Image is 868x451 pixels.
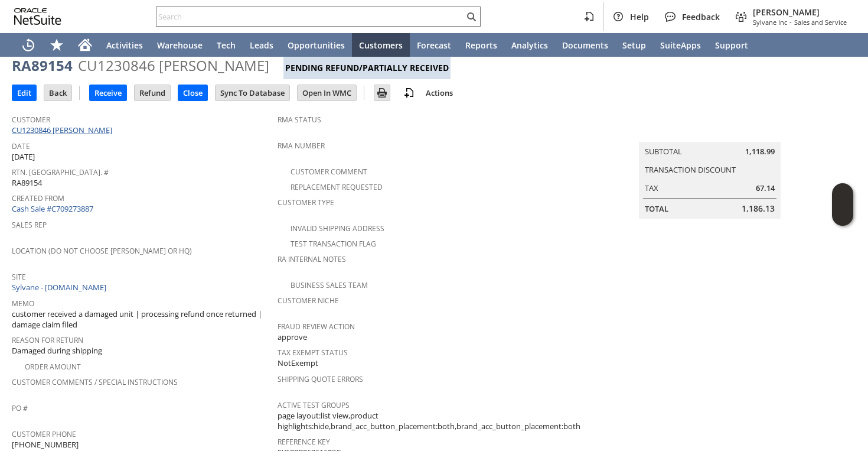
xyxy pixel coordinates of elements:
[12,177,42,189] span: RA89154
[150,33,210,57] a: Warehouse
[278,332,307,343] span: approve
[12,298,34,309] a: Memo
[12,167,109,177] a: Rtn. [GEOGRAPHIC_DATA]. #
[217,40,236,51] span: Tech
[278,322,355,332] a: Fraud Review Action
[12,141,30,151] a: Date
[645,164,736,175] a: Transaction Discount
[157,40,203,51] span: Warehouse
[12,85,36,100] input: Edit
[682,11,720,22] span: Feedback
[12,282,109,293] a: Sylvane - [DOMAIN_NAME]
[402,86,416,100] img: add-record.svg
[374,85,390,100] input: Print
[12,429,76,439] a: Customer Phone
[25,362,81,372] a: Order Amount
[464,9,478,24] svg: Search
[78,38,92,52] svg: Home
[291,239,376,249] a: Test Transaction Flag
[12,439,79,450] span: [PHONE_NUMBER]
[178,85,207,100] input: Close
[653,33,708,57] a: SuiteApps
[12,193,64,203] a: Created From
[288,40,345,51] span: Opportunities
[14,8,61,25] svg: logo
[278,358,318,369] span: NotExempt
[278,437,330,447] a: Reference Key
[756,183,775,194] span: 67.14
[243,33,280,57] a: Leads
[50,38,64,52] svg: Shortcuts
[745,146,775,157] span: 1,118.99
[715,40,748,51] span: Support
[278,141,325,151] a: RMA Number
[742,203,775,215] span: 1,186.13
[44,85,71,100] input: Back
[278,115,321,125] a: RMA Status
[78,56,269,75] div: CU1230846 [PERSON_NAME]
[708,33,755,57] a: Support
[278,374,363,384] a: Shipping Quote Errors
[660,40,701,51] span: SuiteApps
[135,85,170,100] input: Refund
[555,33,615,57] a: Documents
[753,7,847,18] span: [PERSON_NAME]
[12,246,192,256] a: Location (Do Not Choose [PERSON_NAME] or HQ)
[71,33,99,57] a: Home
[278,296,339,306] a: Customer Niche
[99,33,150,57] a: Activities
[291,223,384,233] a: Invalid Shipping Address
[12,377,178,387] a: Customer Comments / Special Instructions
[106,40,143,51] span: Activities
[511,40,548,51] span: Analytics
[622,40,646,51] span: Setup
[278,348,348,358] a: Tax Exempt Status
[210,33,243,57] a: Tech
[12,151,35,163] span: [DATE]
[639,123,781,142] caption: Summary
[278,197,334,207] a: Customer Type
[291,167,367,177] a: Customer Comment
[280,33,352,57] a: Opportunities
[410,33,458,57] a: Forecast
[14,33,43,57] a: Recent Records
[359,40,403,51] span: Customers
[753,18,787,27] span: Sylvane Inc
[12,220,47,230] a: Sales Rep
[375,86,389,100] img: Print
[12,309,272,330] span: customer received a damaged unit | processing refund once returned | damage claim filed
[562,40,608,51] span: Documents
[278,410,580,432] span: page layout:list view,product highlights:hide,brand_acc_button_placement:both,brand_acc_button_pl...
[794,18,847,27] span: Sales and Service
[278,400,350,410] a: Active Test Groups
[12,115,50,125] a: Customer
[291,280,368,290] a: Business Sales Team
[352,33,410,57] a: Customers
[90,85,126,100] input: Receive
[156,9,464,24] input: Search
[21,38,35,52] svg: Recent Records
[298,85,356,100] input: Open In WMC
[645,146,682,157] a: Subtotal
[832,205,853,226] span: Oracle Guided Learning Widget. To move around, please hold and drag
[291,182,383,192] a: Replacement Requested
[832,183,853,226] iframe: Click here to launch Oracle Guided Learning Help Panel
[283,57,451,79] div: Pending Refund/Partially Received
[12,272,26,282] a: Site
[43,33,71,57] div: Shortcuts
[645,183,658,193] a: Tax
[789,18,792,27] span: -
[12,345,102,356] span: Damaged during shipping
[615,33,653,57] a: Setup
[417,40,451,51] span: Forecast
[12,403,28,413] a: PO #
[458,33,504,57] a: Reports
[278,254,346,264] a: RA Internal Notes
[645,203,668,214] a: Total
[12,125,115,135] a: CU1230846 [PERSON_NAME]
[504,33,555,57] a: Analytics
[630,11,649,22] span: Help
[465,40,497,51] span: Reports
[421,87,458,98] a: Actions
[12,335,83,345] a: Reason For Return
